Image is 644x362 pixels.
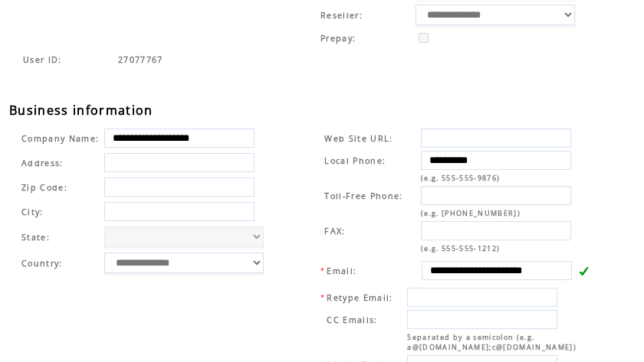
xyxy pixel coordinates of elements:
span: Web Site URL: [324,133,393,144]
span: Toll-Free Phone: [324,191,402,201]
span: Local Phone: [324,155,386,166]
span: Reseller: [320,10,363,21]
span: Business information [9,102,153,119]
span: (e.g. 555-555-9876) [421,173,500,183]
span: (e.g. [PHONE_NUMBER]) [421,208,521,218]
img: v.gif [578,266,589,276]
span: Prepay: [320,33,356,44]
span: Retype Email: [327,292,393,303]
span: CC Emails: [327,315,377,325]
span: City: [21,207,44,217]
span: Separated by a semicolon (e.g. a@[DOMAIN_NAME];c@[DOMAIN_NAME]) [407,332,577,352]
span: Indicates the agent code for sign up page with sales agent or reseller tracking code [23,54,62,65]
span: FAX: [324,226,345,236]
span: Indicates the agent code for sign up page with sales agent or reseller tracking code [118,54,163,65]
span: (e.g. 555-555-1212) [421,243,500,253]
span: Company Name: [21,133,99,144]
span: Zip Code: [21,182,67,193]
span: Country: [21,258,63,269]
span: Email: [327,266,356,276]
span: State: [21,232,99,243]
span: Address: [21,158,64,168]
